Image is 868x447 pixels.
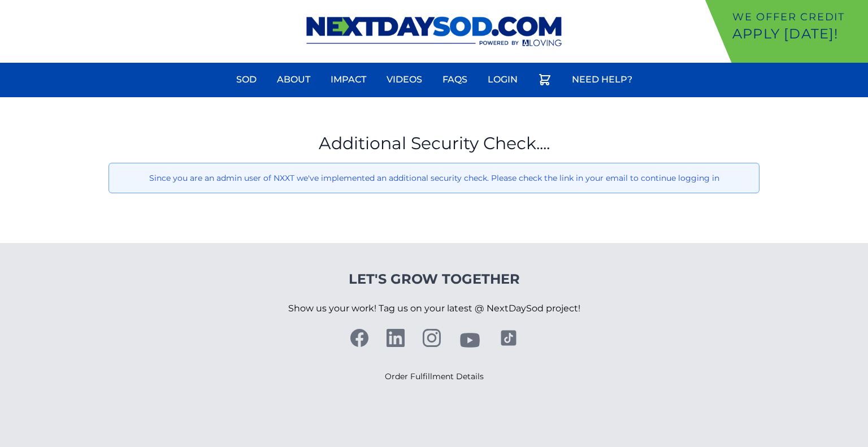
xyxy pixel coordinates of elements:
a: Order Fulfillment Details [385,371,484,381]
p: Show us your work! Tag us on your latest @ NextDaySod project! [288,288,580,329]
p: Apply [DATE]! [732,25,863,43]
a: Videos [380,66,429,93]
p: We offer Credit [732,9,863,25]
a: FAQs [436,66,474,93]
p: Since you are an admin user of NXXT we've implemented an additional security check. Please check ... [118,172,750,184]
a: Sod [229,66,263,93]
h1: Additional Security Check.... [108,133,759,154]
a: Need Help? [565,66,639,93]
h4: Let's Grow Together [288,270,580,288]
a: Impact [324,66,373,93]
a: About [270,66,317,93]
a: Login [481,66,524,93]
